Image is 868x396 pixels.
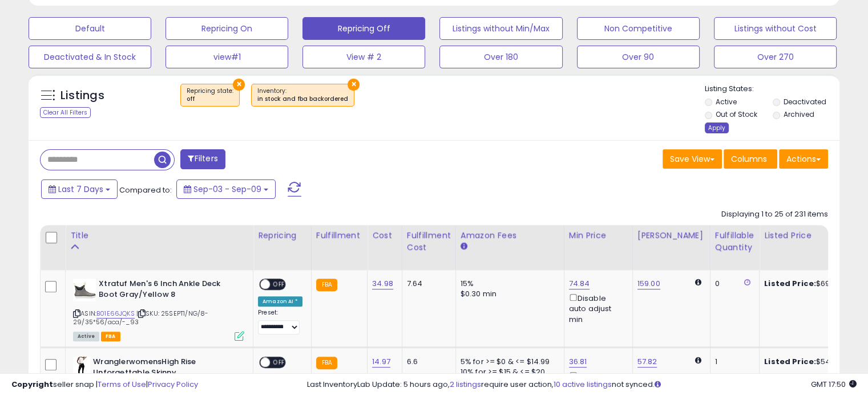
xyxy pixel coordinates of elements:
[439,46,562,68] button: Over 180
[637,278,660,289] a: 159.00
[715,230,754,254] div: Fulfillable Quantity
[29,17,151,40] button: Default
[302,46,425,68] button: View # 2
[764,230,863,242] div: Listed Price
[764,357,859,367] div: $54.00
[93,357,232,391] b: WranglerwomensHigh Rise Unforgettable Skinny [PERSON_NAME]
[258,309,302,334] div: Preset:
[11,379,53,390] strong: Copyright
[165,17,288,40] button: Repricing On
[811,379,857,390] span: 2025-09-17 17:50 GMT
[316,279,337,291] small: FBA
[714,46,837,68] button: Over 270
[705,84,839,95] p: Listing States:
[316,357,337,369] small: FBA
[119,185,172,195] span: Compared to:
[407,279,447,289] div: 7.64
[372,278,393,289] a: 34.98
[715,279,750,289] div: 0
[307,379,857,390] div: Last InventoryLab Update: 5 hours ago, require user action, not synced.
[407,357,447,367] div: 6.6
[257,95,348,103] div: in stock and fba backordered
[98,379,146,390] a: Terms of Use
[705,123,729,133] div: Apply
[70,230,248,242] div: Title
[258,230,306,242] div: Repricing
[176,179,276,199] button: Sep-03 - Sep-09
[58,183,103,195] span: Last 7 Days
[764,278,816,289] b: Listed Price:
[554,379,612,390] a: 10 active listings
[764,356,816,367] b: Listed Price:
[96,309,135,319] a: B01E66JQKS
[40,107,91,118] div: Clear All Filters
[714,17,837,40] button: Listings without Cost
[407,230,451,254] div: Fulfillment Cost
[302,17,425,40] button: Repricing Off
[569,356,587,368] a: 36.81
[663,149,722,169] button: Save View
[569,278,590,289] a: 74.84
[569,230,628,242] div: Min Price
[11,379,198,390] div: seller snap | |
[270,280,288,289] span: OFF
[73,309,208,326] span: | SKU: 25SEPT1/NG/8-29/35*56/aca/-_93
[461,230,559,242] div: Amazon Fees
[731,153,767,165] span: Columns
[41,179,118,199] button: Last 7 Days
[73,332,99,341] span: All listings currently available for purchase on Amazon
[637,356,657,368] a: 57.82
[73,279,244,340] div: ASIN:
[316,230,362,242] div: Fulfillment
[779,149,828,169] button: Actions
[193,183,261,195] span: Sep-03 - Sep-09
[60,88,104,104] h5: Listings
[577,17,700,40] button: Non Competitive
[577,46,700,68] button: Over 90
[764,279,859,289] div: $69.00
[461,289,555,299] div: $0.30 min
[372,230,397,242] div: Cost
[716,109,757,119] label: Out of Stock
[180,149,225,169] button: Filters
[461,279,555,289] div: 15%
[569,292,624,325] div: Disable auto adjust min
[783,109,814,119] label: Archived
[187,87,233,104] span: Repricing state :
[372,356,390,368] a: 14.97
[270,358,288,368] span: OFF
[724,149,777,169] button: Columns
[721,209,828,220] div: Displaying 1 to 25 of 231 items
[258,296,302,307] div: Amazon AI *
[439,17,562,40] button: Listings without Min/Max
[461,242,467,252] small: Amazon Fees.
[233,79,245,91] button: ×
[165,46,288,68] button: view#1
[257,87,348,104] span: Inventory :
[716,97,737,107] label: Active
[715,357,750,367] div: 1
[637,230,705,242] div: [PERSON_NAME]
[783,97,826,107] label: Deactivated
[450,379,481,390] a: 2 listings
[99,279,237,303] b: Xtratuf Men's 6 Inch Ankle Deck Boot Gray/Yellow 8
[73,279,96,301] img: 31YIq9pDSHL._SL40_.jpg
[101,332,120,341] span: FBA
[148,379,198,390] a: Privacy Policy
[348,79,360,91] button: ×
[461,357,555,367] div: 5% for >= $0 & <= $14.99
[187,95,233,103] div: off
[73,357,90,379] img: 31k-XbuGrqL._SL40_.jpg
[29,46,151,68] button: Deactivated & In Stock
